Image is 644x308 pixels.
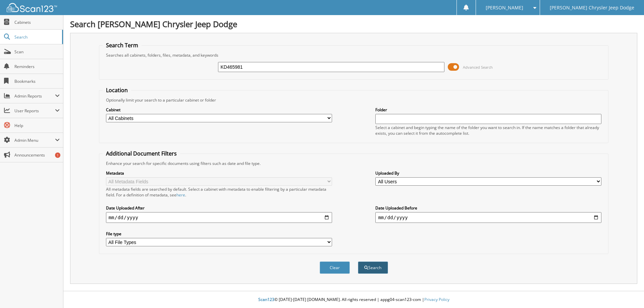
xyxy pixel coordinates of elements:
label: Cabinet [106,107,332,113]
span: [PERSON_NAME] [486,6,523,10]
span: Scan123 [258,297,274,302]
span: Admin Reports [14,93,55,99]
label: Date Uploaded Before [375,205,601,211]
legend: Search Term [103,42,142,49]
span: Bookmarks [14,78,60,84]
label: Date Uploaded After [106,205,332,211]
span: Advanced Search [463,65,493,70]
span: Search [14,34,59,40]
div: Select a cabinet and begin typing the name of the folder you want to search in. If the name match... [375,125,601,136]
div: All metadata fields are searched by default. Select a cabinet with metadata to enable filtering b... [106,186,332,198]
legend: Additional Document Filters [103,150,180,157]
label: Metadata [106,170,332,176]
legend: Location [103,86,131,94]
h1: Search [PERSON_NAME] Chrysler Jeep Dodge [70,18,637,29]
a: here [176,192,185,198]
input: end [375,212,601,223]
button: Search [358,261,388,274]
img: scan123-logo-white.svg [7,3,57,12]
div: © [DATE]-[DATE] [DOMAIN_NAME]. All rights reserved | appg04-scan123-com | [63,292,644,308]
span: Scan [14,49,60,55]
span: User Reports [14,108,55,114]
span: Cabinets [14,19,60,25]
span: Reminders [14,64,60,69]
div: Enhance your search for specific documents using filters such as date and file type. [103,161,605,166]
label: Uploaded By [375,170,601,176]
div: 1 [55,152,60,158]
div: Searches all cabinets, folders, files, metadata, and keywords [103,52,605,58]
span: [PERSON_NAME] Chrysler Jeep Dodge [550,6,634,10]
input: start [106,212,332,223]
label: Folder [375,107,601,113]
iframe: Chat Widget [610,276,644,308]
label: File type [106,231,332,237]
div: Optionally limit your search to a particular cabinet or folder [103,97,605,103]
span: Announcements [14,152,60,158]
button: Clear [320,261,350,274]
span: Help [14,123,60,128]
span: Admin Menu [14,137,55,143]
a: Privacy Policy [424,297,449,302]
